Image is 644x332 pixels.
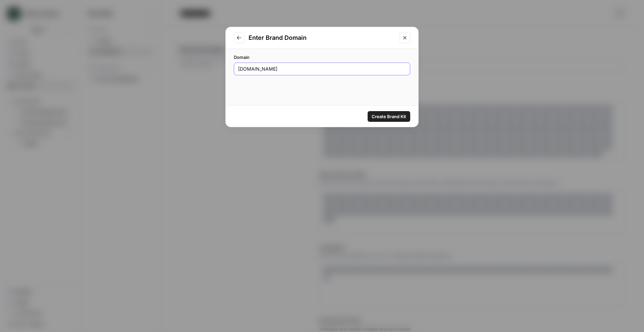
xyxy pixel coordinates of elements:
input: www.example.com [238,66,406,72]
h2: Enter Brand Domain [249,33,395,43]
label: Domain [234,54,410,61]
button: Go to previous step [234,32,245,43]
button: Close modal [399,32,410,43]
button: Create Brand Kit [368,111,410,122]
span: Create Brand Kit [372,113,406,120]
